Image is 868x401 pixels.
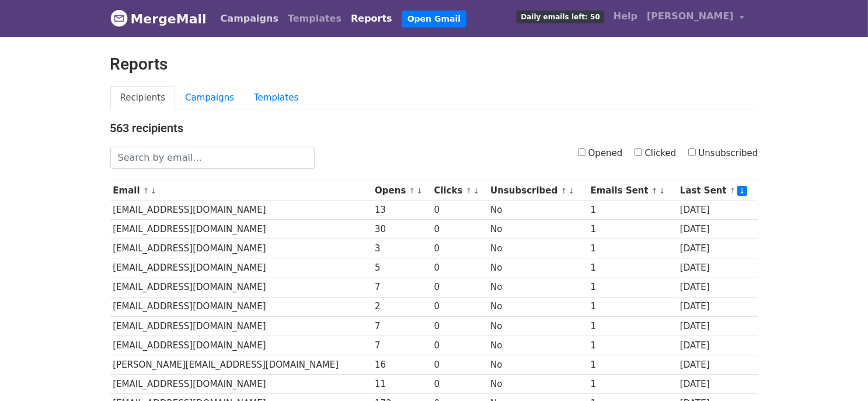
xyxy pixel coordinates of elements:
td: [EMAIL_ADDRESS][DOMAIN_NAME] [110,316,372,336]
td: No [487,278,587,297]
td: 30 [372,220,431,239]
a: ↑ [409,186,416,195]
td: No [487,220,587,239]
td: No [487,336,587,355]
td: No [487,375,587,394]
td: 7 [372,278,431,297]
td: [DATE] [677,336,758,355]
td: [DATE] [677,239,758,258]
a: ↓ [568,186,574,195]
a: Campaigns [216,7,283,30]
td: 7 [372,316,431,336]
span: Daily emails left: 50 [517,11,604,23]
td: No [487,258,587,278]
input: Opened [578,148,585,156]
h2: Reports [110,54,758,74]
td: 1 [588,297,677,316]
a: Open Gmail [402,11,466,27]
a: ↑ [651,186,658,195]
td: No [487,239,587,258]
td: [EMAIL_ADDRESS][DOMAIN_NAME] [110,297,372,316]
td: 1 [588,220,677,239]
td: 0 [431,200,488,220]
a: MergeMail [110,6,207,31]
td: No [487,316,587,336]
h4: 563 recipients [110,121,758,135]
a: Help [609,5,642,28]
th: Email [110,181,372,200]
td: [PERSON_NAME][EMAIL_ADDRESS][DOMAIN_NAME] [110,355,372,374]
td: [DATE] [677,220,758,239]
th: Opens [372,181,431,200]
a: ↑ [561,186,567,195]
a: ↓ [151,186,157,195]
input: Clicked [635,148,642,156]
td: [DATE] [677,375,758,394]
td: 3 [372,239,431,258]
td: 0 [431,239,488,258]
td: [DATE] [677,297,758,316]
td: [DATE] [677,316,758,336]
td: [DATE] [677,278,758,297]
td: [EMAIL_ADDRESS][DOMAIN_NAME] [110,239,372,258]
td: 2 [372,297,431,316]
a: ↑ [730,186,736,195]
input: Search by email... [110,147,315,169]
td: 1 [588,200,677,220]
td: 13 [372,200,431,220]
label: Unsubscribed [688,147,758,160]
a: ↓ [416,186,423,195]
a: ↑ [143,186,149,195]
a: ↓ [659,186,665,195]
td: [EMAIL_ADDRESS][DOMAIN_NAME] [110,375,372,394]
td: 0 [431,278,488,297]
a: Templates [244,86,308,110]
a: Daily emails left: 50 [512,5,608,28]
td: 1 [588,239,677,258]
td: [EMAIL_ADDRESS][DOMAIN_NAME] [110,220,372,239]
label: Opened [578,147,623,160]
td: 16 [372,355,431,374]
input: Unsubscribed [688,148,696,156]
td: 5 [372,258,431,278]
iframe: Chat Widget [810,345,868,401]
td: [DATE] [677,355,758,374]
td: No [487,200,587,220]
td: 1 [588,278,677,297]
td: [EMAIL_ADDRESS][DOMAIN_NAME] [110,200,372,220]
td: [EMAIL_ADDRESS][DOMAIN_NAME] [110,278,372,297]
td: 11 [372,375,431,394]
td: 0 [431,297,488,316]
th: Clicks [431,181,488,200]
a: Templates [283,7,346,30]
td: 0 [431,220,488,239]
a: Campaigns [175,86,244,110]
td: 7 [372,336,431,355]
td: 1 [588,258,677,278]
a: Recipients [110,86,176,110]
a: [PERSON_NAME] [642,5,748,32]
a: Reports [346,7,397,30]
td: 0 [431,258,488,278]
a: ↓ [473,186,480,195]
span: [PERSON_NAME] [647,9,734,23]
td: 1 [588,316,677,336]
td: [EMAIL_ADDRESS][DOMAIN_NAME] [110,258,372,278]
th: Emails Sent [588,181,677,200]
td: 1 [588,375,677,394]
td: 0 [431,375,488,394]
td: 0 [431,316,488,336]
a: ↑ [466,186,472,195]
td: 0 [431,355,488,374]
td: [DATE] [677,200,758,220]
a: ↓ [737,186,747,196]
td: 0 [431,336,488,355]
td: 1 [588,336,677,355]
td: No [487,297,587,316]
label: Clicked [635,147,677,160]
td: [EMAIL_ADDRESS][DOMAIN_NAME] [110,336,372,355]
th: Last Sent [677,181,758,200]
td: 1 [588,355,677,374]
img: MergeMail logo [110,9,128,27]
